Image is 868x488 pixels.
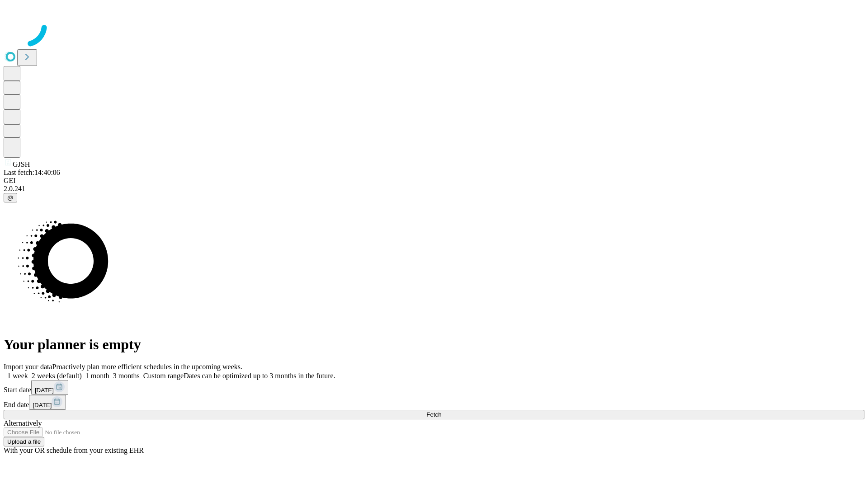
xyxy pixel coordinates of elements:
[32,372,82,380] span: 2 weeks (default)
[52,363,242,371] span: Proactively plan more efficient schedules in the upcoming weeks.
[7,372,28,380] span: 1 week
[85,372,109,380] span: 1 month
[4,437,44,446] button: Upload a file
[29,395,66,410] button: [DATE]
[113,372,140,380] span: 3 months
[7,194,14,201] span: @
[184,372,335,380] span: Dates can be optimized up to 3 months in the future.
[35,387,54,394] span: [DATE]
[4,177,864,185] div: GEI
[4,419,42,427] span: Alternatively
[4,395,864,410] div: End date
[4,193,17,202] button: @
[4,185,864,193] div: 2.0.241
[4,169,60,176] span: Last fetch: 14:40:06
[13,160,30,168] span: GJSH
[4,410,864,419] button: Fetch
[4,380,864,395] div: Start date
[31,380,68,395] button: [DATE]
[426,411,441,418] span: Fetch
[143,372,184,380] span: Custom range
[4,363,52,371] span: Import your data
[4,446,144,454] span: With your OR schedule from your existing EHR
[33,402,52,408] span: [DATE]
[4,336,864,353] h1: Your planner is empty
